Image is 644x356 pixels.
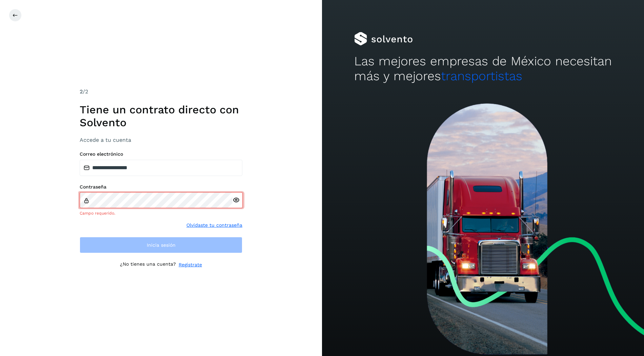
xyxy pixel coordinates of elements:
label: Correo electrónico [80,151,242,157]
span: transportistas [441,69,522,83]
h2: Las mejores empresas de México necesitan más y mejores [354,54,612,84]
p: ¿No tienes una cuenta? [120,261,176,268]
div: /2 [80,88,242,96]
a: Olvidaste tu contraseña [186,222,242,229]
h3: Accede a tu cuenta [80,137,242,143]
h1: Tiene un contrato directo con Solvento [80,103,242,129]
div: Campo requerido. [80,210,242,216]
span: 2 [80,88,83,95]
span: Inicia sesión [147,243,176,247]
a: Regístrate [179,261,202,268]
button: Inicia sesión [80,237,242,253]
label: Contraseña [80,184,242,190]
